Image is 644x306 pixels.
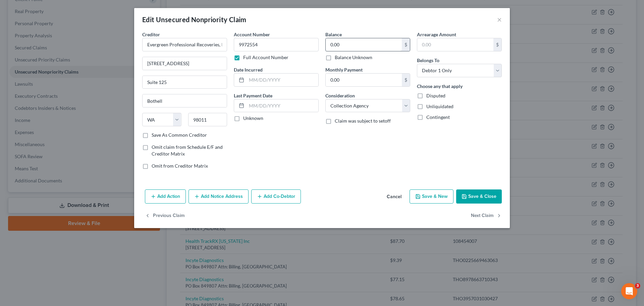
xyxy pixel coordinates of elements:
[188,113,227,126] input: Enter zip...
[381,190,407,204] button: Cancel
[234,92,272,99] label: Last Payment Date
[243,54,288,61] label: Full Account Number
[325,31,342,38] label: Balance
[417,83,463,90] label: Choose any that apply
[402,74,410,86] div: $
[145,189,186,204] button: Add Action
[325,92,355,99] label: Consideration
[402,38,410,51] div: $
[145,209,185,223] button: Previous Claim
[243,115,263,122] label: Unknown
[426,114,450,120] span: Contingent
[152,163,208,169] span: Omit from Creditor Matrix
[335,54,372,61] label: Balance Unknown
[326,38,402,51] input: 0.00
[143,76,227,89] input: Apt, Suite, etc...
[621,283,637,299] iframe: Intercom live chat
[335,118,391,124] span: Claim was subject to setoff
[410,189,453,204] button: Save & New
[143,94,227,107] input: Enter city...
[247,74,318,86] input: MM/DD/YYYY
[635,283,640,289] span: 3
[189,189,249,204] button: Add Notice Address
[417,38,493,51] input: 0.00
[142,15,247,24] div: Edit Unsecured Nonpriority Claim
[426,103,453,109] span: Unliquidated
[234,38,319,51] input: --
[234,66,263,73] label: Date Incurred
[325,66,363,73] label: Monthly Payment
[251,189,301,204] button: Add Co-Debtor
[417,57,439,63] span: Belongs To
[234,31,270,38] label: Account Number
[326,74,402,86] input: 0.00
[152,144,223,157] span: Omit claim from Schedule E/F and Creditor Matrix
[456,189,502,204] button: Save & Close
[471,209,502,223] button: Next Claim
[247,99,318,112] input: MM/DD/YYYY
[417,31,456,38] label: Arrearage Amount
[426,93,445,98] span: Disputed
[142,38,227,51] input: Search creditor by name...
[493,38,501,51] div: $
[142,32,160,37] span: Creditor
[152,132,207,138] label: Save As Common Creditor
[143,57,227,70] input: Enter address...
[497,15,502,24] button: ×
